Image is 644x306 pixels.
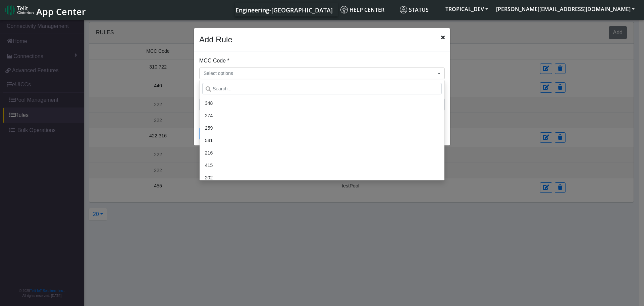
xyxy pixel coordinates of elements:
input: Search... [202,83,442,94]
img: logo-telit-cinterion-gw-new.png [5,5,34,15]
h4: Add Rule [199,34,232,46]
li: 274 [202,110,442,122]
span: Status [400,6,429,13]
img: knowledge.svg [340,6,348,13]
span: App Center [36,5,86,18]
li: 415 [202,159,442,172]
span: Engineering-[GEOGRAPHIC_DATA] [235,6,333,14]
button: TROPICAL_DEV [441,3,492,15]
span: Select options [204,70,233,77]
span: Close [441,34,445,42]
li: 259 [202,122,442,134]
a: Your current platform instance [235,3,332,16]
button: Select options [199,68,445,79]
span: Help center [340,6,384,13]
label: MCC Code * [199,57,229,65]
img: status.svg [400,6,407,13]
li: 348 [202,97,442,110]
li: 202 [202,172,442,184]
button: [PERSON_NAME][EMAIL_ADDRESS][DOMAIN_NAME] [492,3,639,15]
li: 216 [202,147,442,159]
li: 541 [202,134,442,147]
